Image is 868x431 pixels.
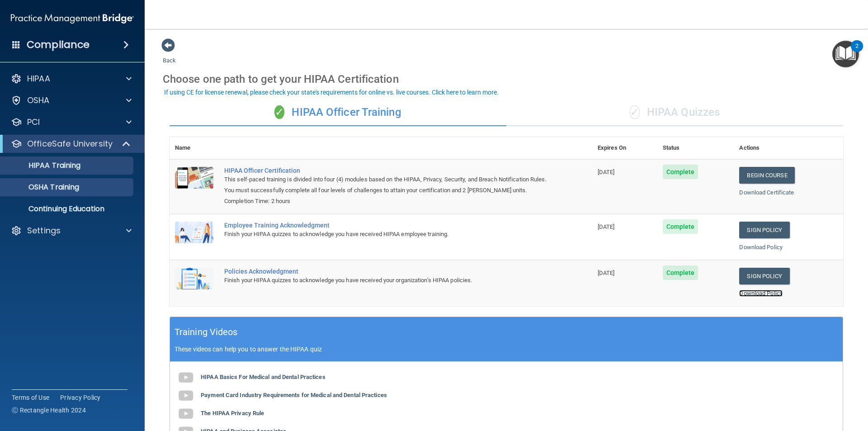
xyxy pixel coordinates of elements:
a: PCI [11,117,132,128]
span: Complete [663,165,698,179]
a: HIPAA [11,73,132,84]
a: HIPAA Officer Certification [224,167,547,174]
span: ✓ [630,105,640,119]
a: OfficeSafe University [11,138,131,149]
div: Completion Time: 2 hours [224,196,547,207]
span: [DATE] [598,223,615,230]
p: OfficeSafe University [27,138,113,149]
div: Finish your HIPAA quizzes to acknowledge you have received HIPAA employee training. [224,229,547,240]
b: Payment Card Industry Requirements for Medical and Dental Practices [201,392,387,398]
button: If using CE for license renewal, please check your state's requirements for online vs. live cours... [163,88,500,97]
img: gray_youtube_icon.38fcd6cc.png [177,405,195,423]
p: PCI [27,117,40,128]
div: Finish your HIPAA quizzes to acknowledge you have received your organization’s HIPAA policies. [224,275,547,286]
button: Open Resource Center, 2 new notifications [832,41,859,67]
a: Sign Policy [739,268,789,284]
a: Download Policy [739,290,783,297]
b: The HIPAA Privacy Rule [201,410,264,417]
th: Name [170,137,219,159]
div: HIPAA Officer Training [170,99,506,126]
a: Terms of Use [12,393,49,402]
p: These videos can help you to answer the HIPAA quiz [175,346,838,353]
img: PMB logo [11,9,134,28]
h4: Compliance [27,38,90,51]
a: Privacy Policy [60,393,101,402]
a: OSHA [11,95,132,106]
span: Complete [663,219,698,234]
th: Expires On [592,137,657,159]
div: 2 [855,46,859,58]
b: HIPAA Basics For Medical and Dental Practices [201,374,325,380]
a: Download Certificate [739,189,794,196]
span: [DATE] [598,270,615,276]
h5: Training Videos [175,324,238,340]
span: [DATE] [598,169,615,175]
div: Choose one path to get your HIPAA Certification [163,66,850,92]
th: Status [657,137,734,159]
img: gray_youtube_icon.38fcd6cc.png [177,369,195,387]
div: This self-paced training is divided into four (4) modules based on the HIPAA, Privacy, Security, ... [224,174,547,196]
a: Settings [11,225,132,236]
img: gray_youtube_icon.38fcd6cc.png [177,387,195,405]
iframe: Drift Widget Chat Controller [712,367,857,403]
div: Employee Training Acknowledgment [224,222,547,229]
p: OSHA [27,95,50,106]
div: If using CE for license renewal, please check your state's requirements for online vs. live cours... [164,89,499,95]
a: Back [163,46,176,64]
div: HIPAA Quizzes [506,99,843,126]
p: HIPAA Training [6,161,80,170]
p: OSHA Training [6,183,79,192]
div: Policies Acknowledgment [224,268,547,275]
a: Begin Course [739,167,794,184]
p: HIPAA [27,73,50,84]
span: Complete [663,265,698,280]
span: Ⓒ Rectangle Health 2024 [12,406,86,415]
a: Sign Policy [739,222,789,238]
th: Actions [734,137,843,159]
p: Settings [27,225,61,236]
a: Download Policy [739,244,783,251]
p: Continuing Education [6,204,129,213]
span: ✓ [274,105,284,119]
